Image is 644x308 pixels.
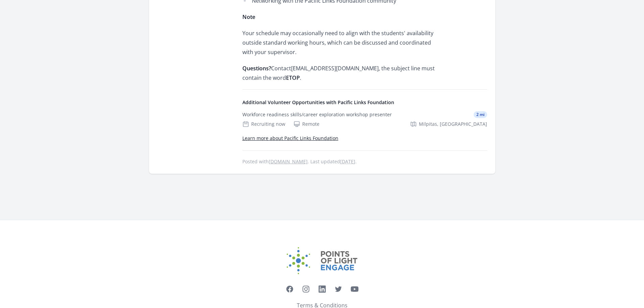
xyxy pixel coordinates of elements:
div: Recruiting now [242,121,285,127]
strong: Note [242,13,255,21]
span: 2 mi [474,111,487,118]
a: [DOMAIN_NAME] [269,158,308,165]
div: Remote [293,121,319,127]
img: Points of Light Engage [287,247,358,274]
p: Your schedule may occasionally need to align with the students' availability outside standard wor... [242,28,440,57]
a: Workforce readiness skills/career exploration workshop presenter 2 mi Recruiting now Remote Milpi... [240,106,490,133]
p: Contact [EMAIL_ADDRESS][DOMAIN_NAME] , the subject line must contain the word . [242,64,440,82]
h4: Additional Volunteer Opportunities with Pacific Links Foundation [242,99,487,106]
abbr: Thu, Sep 25, 2025 9:44 PM [340,158,355,165]
strong: Questions? [242,65,271,72]
span: Milpitas, [GEOGRAPHIC_DATA] [419,121,487,127]
a: Learn more about Pacific Links Foundation [242,135,338,141]
p: Posted with . Last updated . [242,159,487,164]
div: Workforce readiness skills/career exploration workshop presenter [242,111,392,118]
strong: ETOP [286,74,300,81]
